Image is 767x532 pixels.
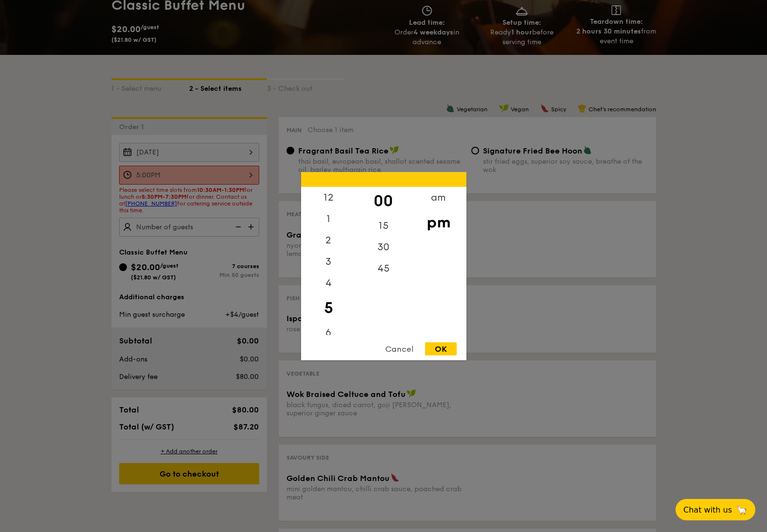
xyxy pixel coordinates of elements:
[301,293,356,322] div: 5
[301,208,356,229] div: 1
[301,187,356,208] div: 12
[301,229,356,251] div: 2
[676,499,755,520] button: Chat with us🦙
[301,322,356,343] div: 6
[356,236,411,257] div: 30
[411,208,466,236] div: pm
[411,187,466,208] div: am
[736,504,748,515] span: 🦙
[683,505,732,515] span: Chat with us
[356,187,411,215] div: 00
[356,257,411,279] div: 45
[375,342,423,355] div: Cancel
[425,342,457,355] div: OK
[301,272,356,293] div: 4
[356,215,411,236] div: 15
[301,251,356,272] div: 3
